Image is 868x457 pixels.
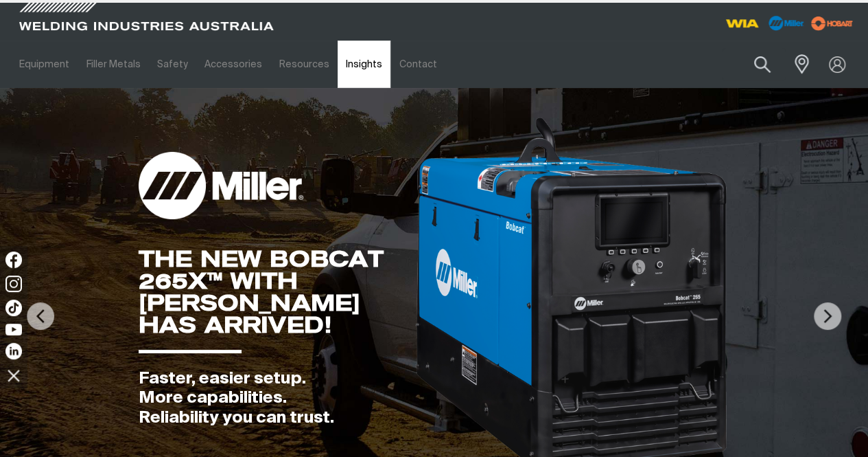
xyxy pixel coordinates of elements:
nav: Main [11,41,646,88]
img: TikTok [5,300,22,316]
button: Search products [739,48,786,80]
a: Accessories [196,41,270,88]
img: NextArrow [814,302,841,330]
a: Safety [149,41,196,88]
input: Product name or item number... [722,48,786,80]
img: miller [807,13,857,34]
a: Insights [338,41,390,88]
div: Faster, easier setup. More capabilities. Reliability you can trust. [139,369,413,428]
a: Equipment [11,41,78,88]
a: Contact [390,41,445,88]
img: YouTube [5,324,22,335]
a: Filler Metals [78,41,148,88]
img: Instagram [5,276,22,292]
a: Resources [271,41,338,88]
img: PrevArrow [27,302,54,330]
img: LinkedIn [5,343,22,359]
div: THE NEW BOBCAT 265X™ WITH [PERSON_NAME] HAS ARRIVED! [139,248,413,336]
img: Facebook [5,252,22,268]
img: hide socials [2,364,25,387]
